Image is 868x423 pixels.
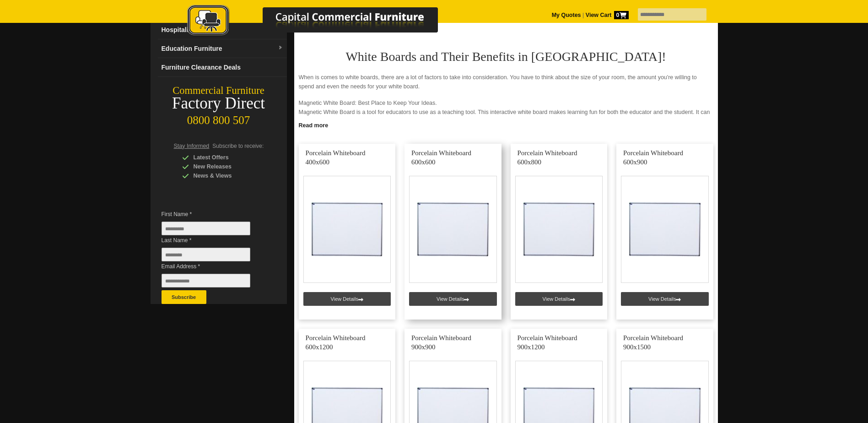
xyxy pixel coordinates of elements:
[162,274,250,287] input: Email Address *
[182,153,269,162] div: Latest Offers
[162,262,264,271] span: Email Address *
[294,119,718,130] a: Click to read more
[212,143,264,149] span: Subscribe to receive:
[162,5,482,38] img: Capital Commercial Furniture Logo
[182,162,269,171] div: New Releases
[584,12,628,18] a: View Cart0
[586,12,629,18] strong: View Cart
[158,58,287,77] a: Furniture Clearance Deals
[278,45,283,51] img: dropdown
[174,143,210,149] span: Stay Informed
[182,171,269,180] div: News & Views
[299,98,713,126] p: Magnetic White Board: Best Place to Keep Your Ideas. Magnetic White Board is a tool for educators...
[299,73,713,91] p: When is comes to white boards, there are a lot of factors to take into consideration. You have to...
[158,39,287,58] a: Education Furnituredropdown
[162,222,250,235] input: First Name *
[151,84,287,97] div: Commercial Furniture
[162,290,206,304] button: Subscribe
[299,16,713,33] h1: White Boards NZ
[299,50,713,64] h2: White Boards and Their Benefits in [GEOGRAPHIC_DATA]!
[552,12,581,18] a: My Quotes
[162,236,264,245] span: Last Name *
[162,5,482,41] a: Capital Commercial Furniture Logo
[162,248,250,261] input: Last Name *
[614,11,629,19] span: 0
[151,97,287,110] div: Factory Direct
[162,210,264,219] span: First Name *
[158,21,287,39] a: Hospitality Furnituredropdown
[151,109,287,127] div: 0800 800 507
